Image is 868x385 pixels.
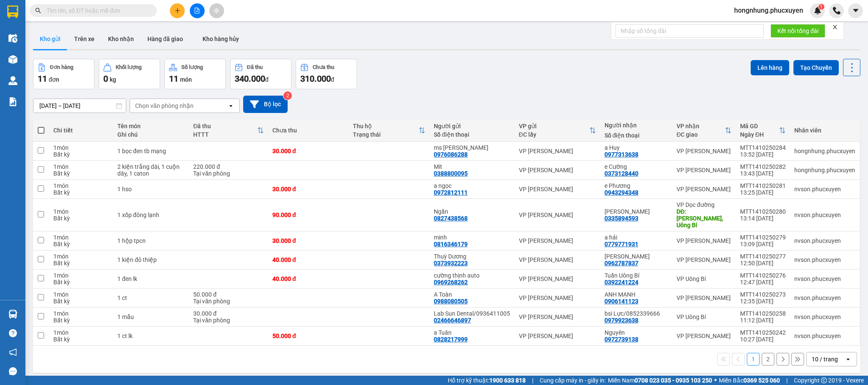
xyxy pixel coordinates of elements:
[117,148,185,154] div: 1 bọc đen tb mạng
[727,5,810,16] span: hongnhung.phucxuyen
[117,186,185,192] div: 1 hso
[53,189,109,196] div: Bất kỳ
[434,189,468,196] div: 0972812111
[677,333,732,339] div: VP [PERSON_NAME]
[353,123,419,129] div: Thu hộ
[117,256,185,263] div: 1 kiện đỏ thiệp
[193,291,264,298] div: 50.000 đ
[9,367,17,375] span: message
[434,123,510,129] div: Người gửi
[53,182,109,189] div: 1 món
[771,24,825,38] button: Kết nối tổng đài
[832,24,838,30] span: close
[33,99,126,113] input: Select a date range.
[434,208,510,215] div: Ngần
[677,275,732,282] div: VP Uông Bí
[740,151,786,158] div: 13:52 [DATE]
[272,333,345,339] div: 50.000 đ
[434,291,510,298] div: A Toàn
[677,167,732,173] div: VP [PERSON_NAME]
[852,7,860,14] span: caret-down
[821,377,827,383] span: copyright
[519,123,589,129] div: VP gửi
[169,74,178,84] span: 11
[635,377,712,384] strong: 0708 023 035 - 0935 103 250
[794,256,855,263] div: nvson.phucxuyen
[740,336,786,343] div: 10:27 [DATE]
[777,26,818,36] span: Kết nối tổng đài
[193,298,264,305] div: Tại văn phòng
[519,333,596,339] div: VP [PERSON_NAME]
[9,329,17,337] span: question-circle
[272,237,345,244] div: 30.000 đ
[605,329,668,336] div: Nguyên
[53,291,109,298] div: 1 món
[53,163,109,170] div: 1 món
[719,376,780,385] span: Miền Bắc
[434,234,510,241] div: minh
[740,329,786,336] div: MTT1410250242
[283,91,292,100] sup: 2
[53,310,109,317] div: 1 món
[677,313,732,320] div: VP Uông Bí
[193,123,257,129] div: Đã thu
[434,272,510,279] div: cường thịnh auto
[519,167,596,173] div: VP [PERSON_NAME]
[38,74,47,84] span: 11
[117,237,185,244] div: 1 hộp tpcn
[605,317,638,324] div: 0979923638
[489,377,526,384] strong: 1900 633 818
[605,208,668,215] div: Kim Oanh
[540,376,606,385] span: Cung cấp máy in - giấy in:
[53,170,109,177] div: Bất kỳ
[300,74,331,84] span: 310.000
[605,272,668,279] div: Tuấn Uông Bí
[193,310,264,317] div: 30.000 đ
[818,4,824,10] sup: 1
[434,241,468,247] div: 0816346179
[235,74,265,84] span: 340.000
[833,7,840,14] img: phone-icon
[820,4,823,10] span: 1
[272,148,345,154] div: 30.000 đ
[794,294,855,301] div: nvson.phucxuyen
[740,298,786,305] div: 12:35 [DATE]
[794,333,855,339] div: nvson.phucxuyen
[794,167,855,173] div: hongnhung.phucxuyen
[434,317,471,324] div: 02466646897
[434,279,468,286] div: 0969268262
[434,260,468,267] div: 0373932223
[33,29,67,49] button: Kho gửi
[677,186,732,192] div: VP [PERSON_NAME]
[53,241,109,247] div: Bất kỳ
[714,379,717,382] span: ⚪️
[605,170,638,177] div: 0373128440
[740,170,786,177] div: 13:43 [DATE]
[53,329,109,336] div: 1 món
[313,64,334,70] div: Chưa thu
[181,64,203,70] div: Số lượng
[794,275,855,282] div: nvson.phucxuyen
[434,329,510,336] div: a Tuân
[616,24,764,38] input: Nhập số tổng đài
[740,241,786,247] div: 13:09 [DATE]
[608,376,712,385] span: Miền Nam
[740,182,786,189] div: MTT1410250281
[101,29,141,49] button: Kho nhận
[272,186,345,192] div: 30.000 đ
[53,298,109,305] div: Bất kỳ
[53,272,109,279] div: 1 món
[164,59,226,89] button: Số lượng11món
[53,127,109,134] div: Chi tiết
[740,163,786,170] div: MTT1410250282
[740,215,786,222] div: 13:14 [DATE]
[117,313,185,320] div: 1 mẫu
[519,256,596,263] div: VP [PERSON_NAME]
[117,123,185,129] div: Tên món
[110,76,116,83] span: kg
[605,182,668,189] div: e Phương
[740,279,786,286] div: 12:47 [DATE]
[736,119,790,142] th: Toggle SortBy
[677,256,732,263] div: VP [PERSON_NAME]
[209,3,224,18] button: aim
